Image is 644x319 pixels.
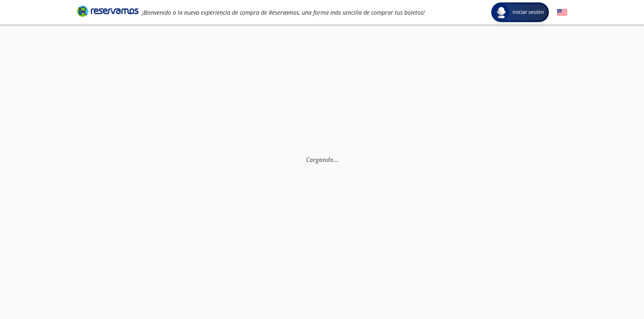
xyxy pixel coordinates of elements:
em: Cargando [306,155,339,164]
em: ¡Bienvenido a la nueva experiencia de compra de Reservamos, una forma más sencilla de comprar tus... [142,9,425,16]
span: . [337,155,339,164]
span: . [334,155,335,164]
a: Brand Logo [77,5,138,20]
button: English [557,7,567,18]
span: Iniciar sesión [509,8,547,16]
i: Brand Logo [77,5,138,17]
span: . [335,155,337,164]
